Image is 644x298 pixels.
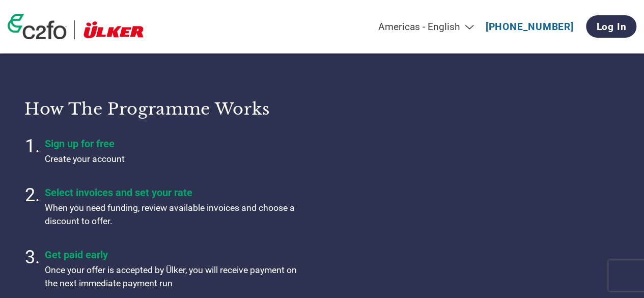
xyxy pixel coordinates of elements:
p: When you need funding, review available invoices and choose a discount to offer. [45,201,299,228]
p: Once your offer is accepted by Ülker, you will receive payment on the next immediate payment run [45,263,299,290]
h4: Get paid early [45,249,299,261]
h4: Select invoices and set your rate [45,186,299,199]
h3: How the programme works [24,99,310,119]
a: Log In [586,15,636,38]
a: [PHONE_NUMBER] [486,21,574,33]
img: c2fo logo [8,14,67,39]
img: Ülker [82,20,145,39]
p: Create your account [45,152,299,166]
h4: Sign up for free [45,138,299,150]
